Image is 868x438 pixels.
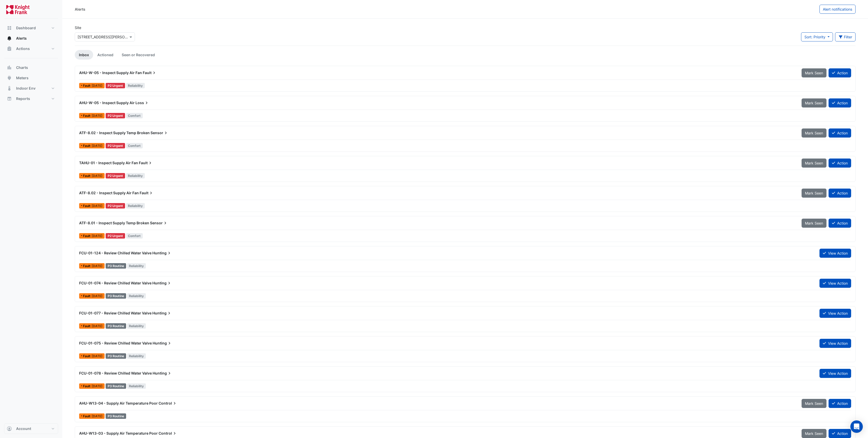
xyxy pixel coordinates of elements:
span: AHU-W-05 - Inspect Supply Air Fan [79,70,142,75]
button: View Action [819,249,851,258]
span: Fault [83,385,92,388]
span: Mark Seen [805,131,823,135]
span: Charts [16,65,28,70]
span: Mark Seen [805,161,823,165]
div: P2 Urgent [106,83,125,88]
span: Reliability [127,383,146,389]
span: Wed 27-Aug-2025 08:00 BST [92,324,102,328]
div: P2 Urgent [106,113,125,118]
span: Alerts [16,36,27,41]
span: Sort: Priority [804,35,825,39]
span: TAHU-01 - Inspect Supply Air Fan [79,161,138,165]
span: Control [159,401,177,406]
span: Fault [140,190,154,196]
span: Wed 27-Aug-2025 08:00 BST [92,354,102,358]
span: Fault [83,84,92,87]
span: Reliability [126,203,145,209]
button: Mark Seen [802,159,826,168]
button: Charts [4,62,58,73]
span: Actions [16,46,30,51]
span: Fri 15-Aug-2025 04:30 BST [92,204,102,208]
button: Alerts [4,33,58,44]
span: Dashboard [16,25,36,31]
span: Mark Seen [805,71,823,75]
span: Thu 21-Aug-2025 14:30 BST [92,84,102,88]
button: Action [829,128,851,138]
button: Action [829,219,851,228]
span: Mark Seen [805,101,823,105]
button: Indoor Env [4,83,58,94]
span: Hunting [153,341,172,346]
button: Dashboard [4,23,58,33]
button: Mark Seen [802,98,826,107]
span: Fri 15-Aug-2025 04:30 BST [92,174,102,178]
div: P3 Routine [106,383,126,389]
span: Reliability [126,83,145,88]
a: Actioned [93,50,118,60]
button: View Action [819,279,851,288]
button: Action [829,159,851,168]
span: Fault [83,264,92,268]
span: AHU-W13-04 - Supply Air Temperature Poor [79,401,158,405]
span: FCU-01-124 - Review Chilled Water Valve [79,251,152,255]
span: Reliability [127,353,146,359]
span: ATF-8.02 - Inspect Supply Temp Broken [79,131,150,135]
img: Company Logo [6,4,30,15]
div: P3 Routine [106,263,126,269]
span: Fault [83,174,92,177]
span: ATF-8.02 - Inspect Supply Air Fan [79,191,139,195]
span: Mark Seen [805,401,823,406]
span: ATF-8.01 - Inspect Supply Temp Broken [79,221,149,225]
app-icon: Charts [7,65,12,70]
button: View Action [819,339,851,348]
app-icon: Reports [7,96,12,101]
span: FCU-01-078 - Review Chilled Water Valve [79,371,152,375]
span: Comfort [126,113,143,118]
button: View Action [819,369,851,378]
span: Fault [83,325,92,328]
button: Alert notifications [819,5,856,14]
span: Reports [16,96,30,101]
app-icon: Indoor Env [7,86,12,91]
div: P2 Urgent [106,233,125,239]
span: Comfort [126,233,143,239]
button: Action [829,429,851,438]
div: Alerts [75,6,85,12]
a: Seen or Recovered [118,50,159,60]
span: Reliability [127,263,146,269]
span: Control [159,431,177,436]
span: Mark Seen [805,191,823,195]
span: Hunting [152,281,172,286]
span: Loss [135,100,149,105]
div: Open Intercom Messenger [850,420,863,433]
div: P3 Routine [106,323,126,329]
span: Sensor [150,220,168,226]
span: Fault [83,144,92,147]
button: Action [829,399,851,408]
span: Fault [83,355,92,358]
span: Reliability [127,323,146,329]
label: Site [75,25,81,30]
span: Fault [83,295,92,298]
span: Wed 27-Aug-2025 07:15 BST [92,414,102,418]
app-icon: Dashboard [7,25,12,31]
span: Fri 15-Aug-2025 04:45 BST [92,144,102,148]
span: Hunting [152,250,172,256]
app-icon: Alerts [7,36,12,41]
span: Indoor Env [16,86,36,91]
app-icon: Meters [7,75,12,81]
span: Fri 15-Aug-2025 06:15 BST [92,114,102,118]
button: View Action [819,309,851,318]
div: P3 Routine [106,353,126,359]
span: Fault [83,234,92,238]
span: AHU-W13-03 - Supply Air Temperature Poor [79,431,158,435]
span: Comfort [126,143,143,148]
div: P3 Routine [106,293,126,299]
span: Mark Seen [805,221,823,225]
span: Fri 15-Aug-2025 04:30 BST [92,234,102,238]
div: P2 Urgent [106,203,125,209]
span: Meters [16,75,29,81]
button: Mark Seen [802,429,826,438]
span: AHU-W-05 - Inspect Supply Air [79,100,135,105]
button: Sort: Priority [801,32,833,41]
